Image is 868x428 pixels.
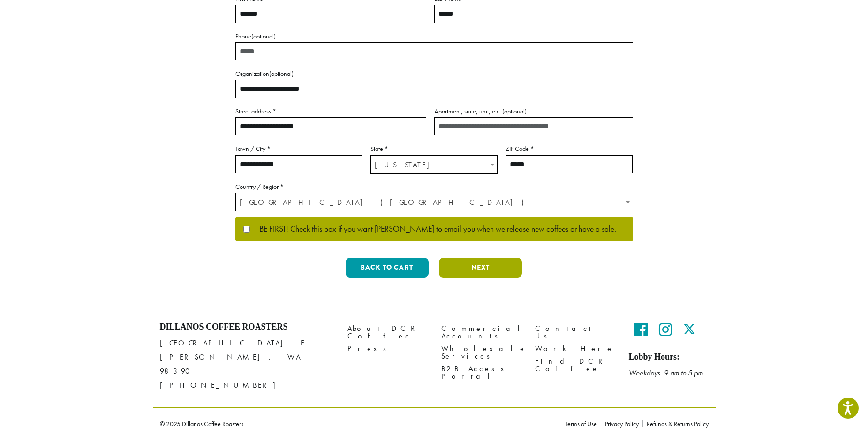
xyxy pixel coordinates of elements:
label: Town / City [235,143,362,155]
a: B2B Access Portal [441,363,521,383]
button: Back to cart [346,258,429,278]
h5: Lobby Hours: [629,352,709,362]
a: Commercial Accounts [441,322,521,342]
span: (optional) [269,69,294,78]
a: Refunds & Returns Policy [642,420,709,427]
a: Contact Us [535,322,615,342]
span: (optional) [502,107,527,115]
a: Wholesale Services [441,343,521,363]
label: State [370,143,498,155]
span: Washington [371,156,497,174]
a: Privacy Policy [601,420,642,427]
span: United States (US) [236,193,633,211]
a: Press [347,343,427,355]
p: [GEOGRAPHIC_DATA] E [PERSON_NAME], WA 98390 [PHONE_NUMBER] [160,336,333,392]
label: Street address [235,105,426,117]
a: Find DCR Coffee [535,355,615,375]
h4: Dillanos Coffee Roasters [160,322,333,332]
a: About DCR Coffee [347,322,427,342]
span: Country / Region [235,193,633,211]
input: BE FIRST! Check this box if you want [PERSON_NAME] to email you when we release new coffees or ha... [243,226,250,233]
label: Apartment, suite, unit, etc. [434,105,633,117]
label: Organization [235,68,633,80]
p: © 2025 Dillanos Coffee Roasters. [160,420,551,427]
button: Next [439,258,522,278]
span: (optional) [251,32,276,40]
em: Weekdays 9 am to 5 pm [629,368,703,378]
span: State [370,155,498,174]
a: Terms of Use [565,420,601,427]
span: BE FIRST! Check this box if you want [PERSON_NAME] to email you when we release new coffees or ha... [250,225,616,233]
label: ZIP Code [506,143,633,155]
a: Work Here [535,343,615,355]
